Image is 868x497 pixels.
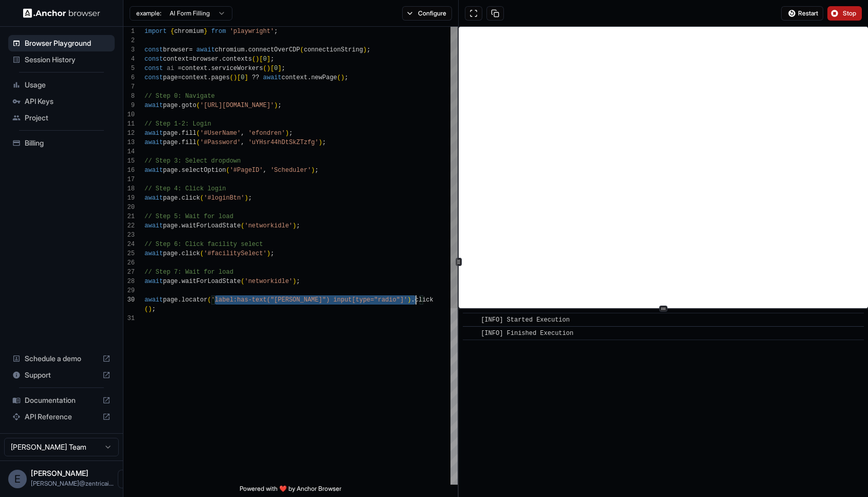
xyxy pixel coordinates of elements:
button: Restart [781,6,823,21]
span: newPage [311,74,337,81]
div: 19 [123,193,135,203]
span: { [170,28,174,35]
span: ( [241,278,244,285]
div: 27 [123,268,135,277]
span: serviceWorkers [211,65,263,72]
span: [ [237,74,241,81]
span: . [178,139,182,146]
span: // Step 6: Click facility select [144,241,263,248]
span: ( [196,130,200,137]
span: ] [244,74,248,81]
span: ; [367,46,370,54]
span: . [178,167,182,174]
span: '#facilitySelect' [204,250,266,257]
div: 7 [123,82,135,92]
span: = [178,74,182,81]
span: click [182,194,200,202]
span: ) [311,167,315,174]
button: Copy session ID [486,6,504,21]
span: ) [233,74,237,81]
span: ; [289,130,293,137]
span: } [204,28,207,35]
div: 30 [123,295,135,305]
span: ( [337,74,341,81]
span: // Step 0: Navigate [144,93,215,100]
span: ( [196,102,200,109]
div: Project [8,110,115,126]
span: page [163,102,178,109]
span: ; [270,250,274,257]
span: ; [322,139,326,146]
span: '#Password' [200,139,241,146]
span: ?? [252,74,259,81]
div: 13 [123,138,135,147]
div: Billing [8,135,115,151]
span: 'playwright' [230,28,274,35]
span: ] [278,65,281,72]
button: Configure [402,6,452,21]
span: ( [241,222,244,229]
span: ( [200,194,204,202]
span: ; [282,65,285,72]
span: await [144,278,163,285]
span: ​ [468,315,473,325]
div: E [8,470,27,488]
span: ) [148,306,152,313]
span: connectionString [304,46,363,54]
span: . [411,296,415,304]
span: click [415,296,433,304]
span: click [182,250,200,257]
span: 0 [241,74,244,81]
div: 11 [123,119,135,129]
span: = [178,65,182,72]
span: ) [319,139,322,146]
span: '#loginBtn' [204,194,244,202]
span: , [263,167,266,174]
span: ( [300,46,304,54]
span: ) [267,250,270,257]
span: page [163,222,178,229]
span: ] [267,56,270,63]
span: chromium [215,46,245,54]
span: pages [211,74,230,81]
span: ( [196,139,200,146]
div: 8 [123,92,135,101]
div: 14 [123,147,135,156]
div: 22 [123,221,135,230]
span: ) [341,74,345,81]
div: 10 [123,110,135,119]
span: contexts [222,56,252,63]
span: await [144,250,163,257]
button: Open in full screen [465,6,482,21]
div: 4 [123,55,135,64]
div: Support [8,367,115,383]
div: 9 [123,101,135,110]
div: 18 [123,184,135,193]
div: Usage [8,77,115,93]
span: Billing [25,138,111,148]
span: ( [230,74,233,81]
span: . [308,74,311,81]
span: Powered with ❤️ by Anchor Browser [240,485,341,497]
span: 0 [274,65,278,72]
span: const [144,56,163,63]
span: ai [167,65,174,72]
span: . [207,65,211,72]
span: 'efondren' [248,130,285,137]
span: '#PageID' [230,167,263,174]
span: Support [25,370,98,380]
span: ) [274,102,278,109]
div: 15 [123,156,135,166]
span: await [196,46,215,54]
span: ( [226,167,229,174]
span: 'Scheduler' [270,167,311,174]
span: context [282,74,308,81]
div: 12 [123,129,135,138]
span: chromium [174,28,204,35]
span: fill [182,139,196,146]
div: Browser Playground [8,35,115,51]
span: Restart [798,9,818,17]
span: example: [136,9,161,17]
span: ( [207,296,211,304]
span: '[URL][DOMAIN_NAME]' [200,102,274,109]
